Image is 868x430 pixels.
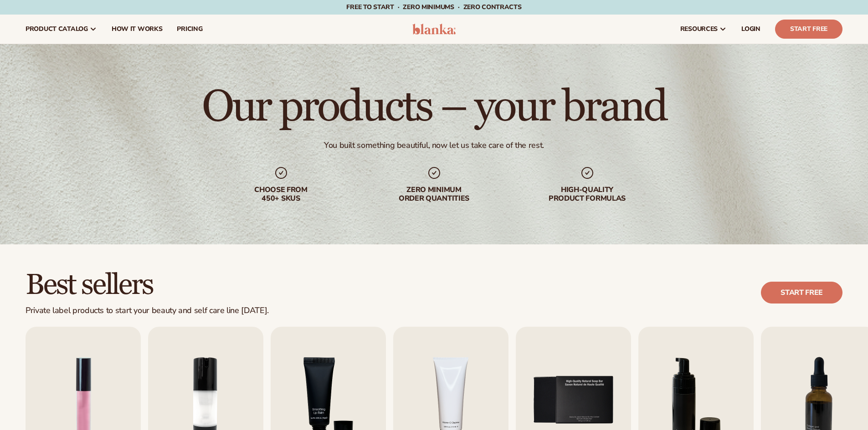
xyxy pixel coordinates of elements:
[18,15,104,44] a: product catalog
[734,15,768,44] a: LOGIN
[324,140,544,151] div: You built something beautiful, now let us take care of the rest.
[202,86,666,129] h1: Our products – your brand
[112,25,163,33] span: How It Works
[223,186,339,203] div: Choose from 450+ Skus
[376,186,493,203] div: Zero minimum order quantities
[529,186,646,203] div: High-quality product formulas
[169,15,210,44] a: pricing
[680,25,718,33] span: resources
[104,15,170,44] a: How It Works
[26,270,269,300] h2: Best sellers
[26,25,88,33] span: product catalog
[775,20,842,39] a: Start Free
[26,306,269,316] div: Private label products to start your beauty and self care line [DATE].
[673,15,734,44] a: resources
[761,282,842,304] a: Start free
[412,24,456,35] img: logo
[177,25,202,33] span: pricing
[346,3,521,11] span: Free to start · ZERO minimums · ZERO contracts
[741,25,760,33] span: LOGIN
